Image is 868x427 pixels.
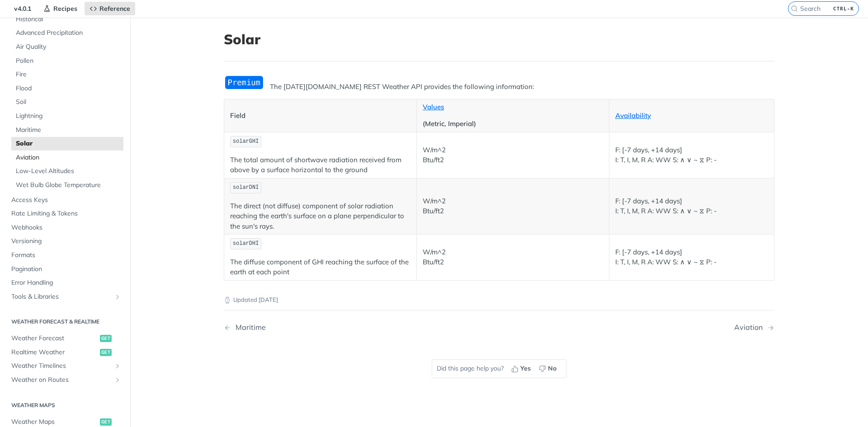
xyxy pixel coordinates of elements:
p: (Metric, Imperial) [423,119,603,129]
a: Flood [11,82,123,95]
p: The [DATE][DOMAIN_NAME] REST Weather API provides the following information: [224,82,774,92]
a: Next Page: Aviation [734,323,774,332]
div: Did this page help you? [432,359,566,378]
span: Solar [16,139,121,148]
span: Aviation [16,153,121,162]
a: Pagination [7,263,123,276]
button: Show subpages for Weather on Routes [114,376,121,384]
a: Maritime [11,123,123,137]
span: Recipes [53,5,77,13]
a: Fire [11,68,123,81]
a: Wet Bulb Globe Temperature [11,178,123,192]
nav: Pagination Controls [224,314,774,341]
button: Show subpages for Tools & Libraries [114,293,121,300]
a: Access Keys [7,193,123,207]
button: Show subpages for Weather Timelines [114,362,121,370]
span: Air Quality [16,42,121,52]
p: F: [-7 days, +14 days] I: T, I, M, R A: WW S: ∧ ∨ ~ ⧖ P: - [615,145,768,165]
span: get [100,418,112,426]
h2: Weather Forecast & realtime [7,318,123,326]
a: Advanced Precipitation [11,26,123,40]
span: Yes [520,364,531,373]
p: The total amount of shortwave radiation received from above by a surface horizontal to the ground [230,155,410,175]
span: Versioning [11,237,121,246]
svg: Search [791,5,798,12]
span: Realtime Weather [11,348,98,357]
div: Aviation [734,323,767,332]
span: Weather on Routes [11,375,112,385]
a: Historical [11,13,123,26]
span: solarGHI [233,138,259,145]
a: Formats [7,249,123,262]
p: W/m^2 Btu/ft2 [423,145,603,165]
p: The direct (not diffuse) component of solar radiation reaching the earth's surface on a plane per... [230,201,410,232]
h1: Solar [224,31,774,47]
a: Low-Level Altitudes [11,164,123,178]
span: Webhooks [11,223,121,232]
span: Low-Level Altitudes [16,167,121,176]
a: Rate Limiting & Tokens [7,207,123,221]
span: Pagination [11,265,121,274]
a: Weather Forecastget [7,332,123,345]
a: Values [423,103,444,111]
span: Rate Limiting & Tokens [11,209,121,218]
span: Tools & Libraries [11,292,112,301]
a: Reference [85,2,135,15]
a: Webhooks [7,221,123,235]
span: Advanced Precipitation [16,28,121,38]
p: W/m^2 Btu/ft2 [423,196,603,216]
span: Maritime [16,126,121,135]
span: Reference [99,5,130,13]
div: Maritime [231,323,266,332]
a: Recipes [38,2,82,15]
a: Pollen [11,54,123,68]
a: Previous Page: Maritime [224,323,460,332]
button: No [536,362,561,375]
span: Historical [16,15,121,24]
span: Access Keys [11,196,121,205]
a: Versioning [7,235,123,248]
button: Yes [508,362,536,375]
span: Error Handling [11,278,121,287]
p: F: [-7 days, +14 days] I: T, I, M, R A: WW S: ∧ ∨ ~ ⧖ P: - [615,196,768,216]
span: Flood [16,84,121,93]
p: Updated [DATE] [224,296,774,305]
span: v4.0.1 [9,2,36,15]
span: Weather Timelines [11,361,112,371]
h2: Weather Maps [7,401,123,409]
a: Solar [11,137,123,150]
kbd: CTRL-K [831,4,856,13]
p: W/m^2 Btu/ft2 [423,247,603,267]
a: Tools & LibrariesShow subpages for Tools & Libraries [7,290,123,304]
span: Pollen [16,56,121,66]
a: Realtime Weatherget [7,346,123,359]
span: No [548,364,557,373]
a: Availability [615,111,651,120]
span: get [100,349,112,356]
span: Wet Bulb Globe Temperature [16,181,121,190]
p: The diffuse component of GHI reaching the surface of the earth at each point [230,257,410,277]
a: Weather on RoutesShow subpages for Weather on Routes [7,373,123,387]
span: get [100,335,112,342]
span: Weather Maps [11,418,98,427]
a: Lightning [11,109,123,123]
a: Weather TimelinesShow subpages for Weather Timelines [7,359,123,373]
a: Air Quality [11,40,123,54]
p: Field [230,111,410,121]
span: Weather Forecast [11,334,98,343]
a: Aviation [11,151,123,164]
a: Error Handling [7,276,123,290]
span: solarDHI [233,240,259,247]
a: Soil [11,95,123,109]
span: Lightning [16,112,121,121]
span: Soil [16,98,121,107]
span: solarDNI [233,184,259,191]
span: Formats [11,251,121,260]
span: Fire [16,70,121,79]
p: F: [-7 days, +14 days] I: T, I, M, R A: WW S: ∧ ∨ ~ ⧖ P: - [615,247,768,267]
